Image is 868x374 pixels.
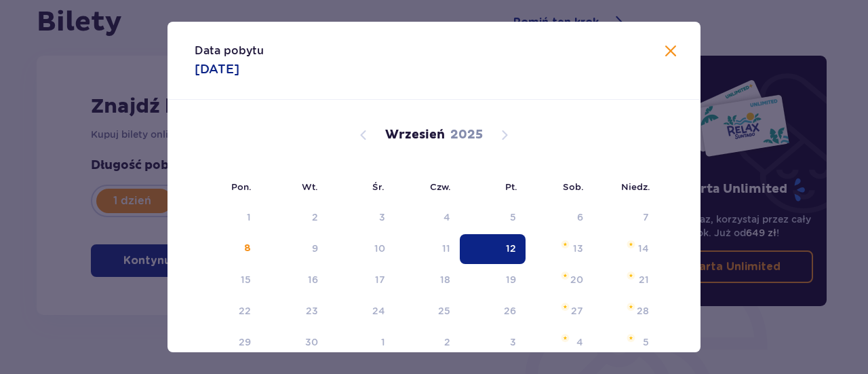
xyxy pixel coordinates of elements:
td: wtorek, 23 września 2025 [260,297,328,326]
div: 1 [247,210,251,224]
p: 2025 [450,127,483,143]
div: 3 [379,210,385,224]
td: sobota, 13 września 2025 [526,234,593,264]
small: Pt. [505,181,517,192]
td: Not available. poniedziałek, 1 września 2025 [195,203,260,233]
td: sobota, 20 września 2025 [526,265,593,295]
td: środa, 24 września 2025 [328,297,395,326]
td: czwartek, 18 września 2025 [395,265,460,295]
div: 26 [504,304,516,318]
div: 2 [312,210,318,224]
td: poniedziałek, 22 września 2025 [195,297,260,326]
small: Wt. [302,181,318,192]
td: środa, 17 września 2025 [328,265,395,295]
p: Wrzesień [385,127,445,143]
div: 16 [308,273,318,286]
td: czwartek, 11 września 2025 [395,234,460,264]
div: 5 [510,210,516,224]
div: 17 [375,273,385,286]
td: Not available. piątek, 5 września 2025 [460,203,526,233]
small: Pon. [231,181,252,192]
div: 20 [570,273,583,286]
div: 11 [442,242,450,255]
small: Sob. [563,181,584,192]
td: wtorek, 9 września 2025 [260,234,328,264]
td: Not available. czwartek, 4 września 2025 [395,203,460,233]
div: 27 [571,304,583,318]
td: Not available. wtorek, 2 września 2025 [260,203,328,233]
td: środa, 10 września 2025 [328,234,395,264]
td: sobota, 27 września 2025 [526,297,593,326]
div: 22 [239,304,251,318]
p: Data pobytu [195,43,264,58]
td: Selected. piątek, 12 września 2025 [460,234,526,264]
small: Niedz. [621,181,650,192]
div: 19 [506,273,516,286]
td: Not available. sobota, 6 września 2025 [526,203,593,233]
div: 25 [438,304,450,318]
div: 13 [573,242,583,255]
div: 24 [372,304,385,318]
div: 4 [443,210,450,224]
td: czwartek, 25 września 2025 [395,297,460,326]
td: niedziela, 14 września 2025 [593,234,658,264]
td: Not available. niedziela, 7 września 2025 [593,203,658,233]
div: 12 [506,242,516,255]
div: 10 [374,242,385,255]
div: 18 [440,273,450,286]
div: 23 [306,304,318,318]
div: 15 [241,273,251,286]
small: Śr. [372,181,384,192]
td: Not available. poniedziałek, 8 września 2025 [195,234,260,264]
td: niedziela, 28 września 2025 [593,297,658,326]
small: Czw. [430,181,451,192]
div: 9 [312,242,318,255]
td: niedziela, 21 września 2025 [593,265,658,295]
td: piątek, 19 września 2025 [460,265,526,295]
p: [DATE] [195,61,239,77]
td: wtorek, 16 września 2025 [260,265,328,295]
div: 8 [244,242,251,255]
td: Not available. środa, 3 września 2025 [328,203,395,233]
td: poniedziałek, 15 września 2025 [195,265,260,295]
div: 6 [577,210,583,224]
td: piątek, 26 września 2025 [460,297,526,326]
